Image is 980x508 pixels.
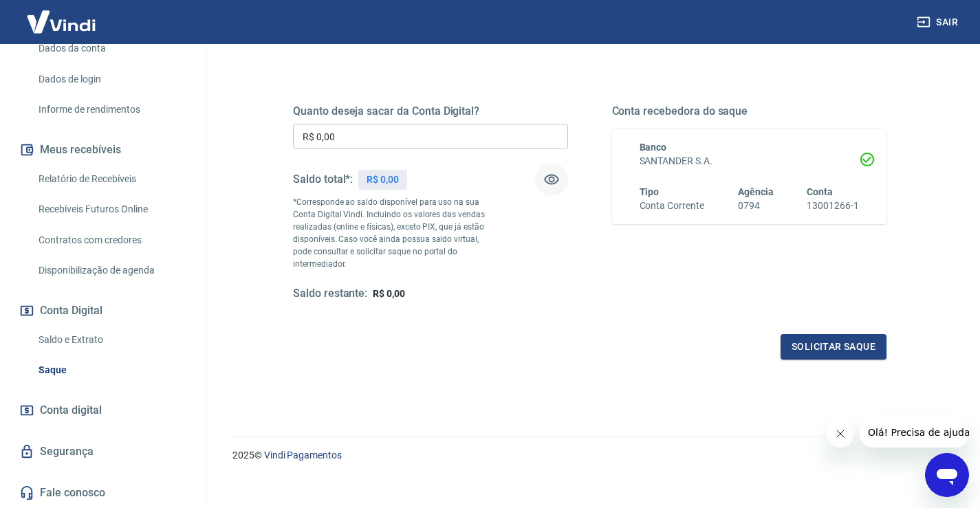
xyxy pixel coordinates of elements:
[17,135,189,165] button: Meus recebíveis
[807,186,833,197] span: Conta
[33,65,189,93] a: Dados de login
[612,104,887,118] h5: Conta recebedora do saque
[781,334,886,360] button: Solicitar saque
[293,287,367,301] h5: Saldo restante:
[738,199,774,213] h6: 0794
[17,395,189,426] a: Conta digital
[232,448,947,463] p: 2025 ©
[17,1,106,43] img: Vindi
[33,165,189,193] a: Relatório de Recebíveis
[367,173,399,187] p: R$ 0,00
[807,199,859,213] h6: 13001266-1
[33,356,189,384] a: Saque
[33,226,189,254] a: Contratos com credores
[264,450,342,461] a: Vindi Pagamentos
[640,154,860,168] h6: SANTANDER S.A.
[17,437,189,467] a: Segurança
[17,478,189,508] a: Fale conosco
[738,186,774,197] span: Agência
[33,96,189,124] a: Informe de rendimentos
[640,142,667,153] span: Banco
[33,256,189,285] a: Disponibilização de agenda
[914,10,963,35] button: Sair
[827,420,854,448] iframe: Fechar mensagem
[33,326,189,354] a: Saldo e Extrato
[33,34,189,63] a: Dados da conta
[17,296,189,326] button: Conta Digital
[293,104,568,118] h5: Quanto deseja sacar da Conta Digital?
[640,186,660,197] span: Tipo
[640,199,704,213] h6: Conta Corrente
[8,10,116,21] span: Olá! Precisa de ajuda?
[293,173,353,186] h5: Saldo total*:
[33,195,189,223] a: Recebíveis Futuros Online
[373,288,405,299] span: R$ 0,00
[293,196,499,270] p: *Corresponde ao saldo disponível para uso na sua Conta Digital Vindi. Incluindo os valores das ve...
[860,417,969,448] iframe: Mensagem da empresa
[925,453,969,497] iframe: Botão para abrir a janela de mensagens
[40,401,102,420] span: Conta digital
